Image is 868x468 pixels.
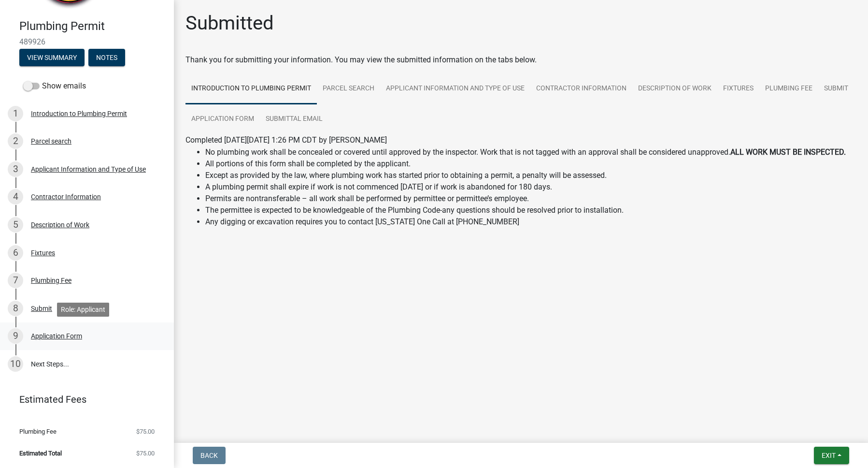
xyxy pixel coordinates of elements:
span: $75.00 [136,428,155,435]
li: Any digging or excavation requires you to contact [US_STATE] One Call at [PHONE_NUMBER] [205,216,846,228]
button: View Summary [19,49,85,66]
button: Notes [88,49,125,66]
a: Estimated Fees [8,390,158,409]
li: The permittee is expected to be knowledgeable of the Plumbing Code-any questions should be resolv... [205,205,846,216]
span: Estimated Total [19,450,62,456]
div: 8 [8,301,23,316]
li: No plumbing work shall be concealed or covered until approved by the inspector. Work that is not ... [205,146,846,158]
div: Applicant Information and Type of Use [31,166,146,173]
strong: ALL WORK MUST BE INSPECTED. [730,147,846,157]
div: Thank you for submitting your information. You may view the submitted information on the tabs below. [185,54,856,66]
span: Back [200,452,218,459]
a: Application Form [185,104,260,135]
div: 2 [8,133,23,149]
a: Description of Work [632,73,717,104]
div: 6 [8,245,23,261]
div: Submit [31,305,52,312]
a: Applicant Information and Type of Use [380,73,530,104]
div: Plumbing Fee [31,277,71,284]
button: Back [193,447,226,464]
div: 4 [8,189,23,205]
span: Plumbing Fee [19,428,57,435]
h4: Plumbing Permit [19,19,166,33]
h1: Submitted [185,12,274,35]
div: Role: Applicant [57,303,109,317]
a: Fixtures [717,73,759,104]
a: Contractor Information [530,73,632,104]
div: 10 [8,356,23,372]
div: 9 [8,328,23,344]
li: All portions of this form shall be completed by the applicant. [205,158,846,170]
div: Parcel search [31,138,71,145]
div: Description of Work [31,221,89,228]
li: A plumbing permit shall expire if work is not commenced [DATE] or if work is abandoned for 180 days. [205,181,846,193]
div: Application Form [31,333,82,339]
label: Show emails [23,80,86,92]
div: Contractor Information [31,193,101,200]
span: Completed [DATE][DATE] 1:26 PM CDT by [PERSON_NAME] [185,135,387,145]
div: 7 [8,273,23,288]
a: Introduction to Plumbing Permit [185,73,317,104]
wm-modal-confirm: Notes [88,54,125,62]
li: Except as provided by the law, where plumbing work has started prior to obtaining a permit, a pen... [205,170,846,181]
a: Parcel search [317,73,380,104]
a: Submittal Email [260,104,328,135]
li: Permits are nontransferable – all work shall be performed by permittee or permittee’s employee. [205,193,846,205]
div: 1 [8,106,23,121]
a: Plumbing Fee [759,73,818,104]
div: 5 [8,217,23,233]
div: Fixtures [31,249,55,256]
span: $75.00 [136,450,155,456]
div: Introduction to Plumbing Permit [31,110,127,117]
a: Submit [818,73,854,104]
wm-modal-confirm: Summary [19,54,85,62]
span: 489926 [19,37,155,46]
div: 3 [8,161,23,177]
